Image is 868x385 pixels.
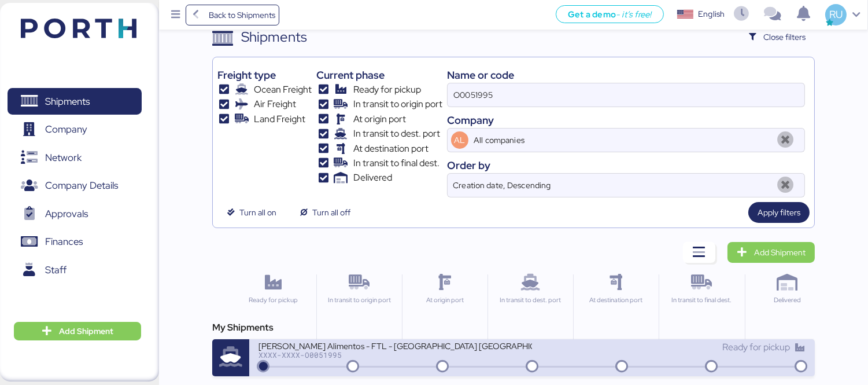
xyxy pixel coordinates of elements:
span: Close filters [763,30,806,44]
span: Staff [45,262,67,278]
span: Shipments [45,93,90,110]
span: At destination port [353,142,429,156]
span: At origin port [353,112,406,126]
span: Delivered [353,171,392,185]
span: In transit to origin port [353,97,442,111]
div: In transit to dest. port [493,295,568,305]
span: Add Shipment [59,324,113,338]
button: Add Shipment [14,322,141,340]
div: Freight type [217,67,312,83]
div: Shipments [241,27,307,47]
div: XXXX-XXXX-O0051995 [258,351,532,359]
span: In transit to final dest. [353,156,439,170]
span: AL [454,134,465,146]
span: Approvals [45,206,88,222]
span: Back to Shipments [209,8,275,22]
div: Name or code [447,67,805,83]
div: Ready for pickup [235,295,311,305]
span: Ready for pickup [722,341,790,353]
span: RU [829,7,843,22]
span: Company [45,121,87,138]
span: Apply filters [758,206,800,219]
a: Company Details [8,173,142,199]
div: English [698,8,725,20]
span: Add Shipment [754,245,806,259]
span: Ocean Freight [254,83,312,97]
a: Company [8,116,142,143]
a: Staff [8,256,142,283]
span: Land Freight [254,112,305,126]
div: Delivered [750,295,825,305]
div: [PERSON_NAME] Alimentos - FTL - [GEOGRAPHIC_DATA] [GEOGRAPHIC_DATA] - [GEOGRAPHIC_DATA] [PERSON_N... [258,340,532,350]
a: Network [8,144,142,171]
div: My Shipments [212,321,815,335]
a: Finances [8,229,142,255]
div: In transit to origin port [322,295,397,305]
button: Turn all on [217,202,286,223]
a: Shipments [8,88,142,115]
button: Apply filters [748,202,810,223]
span: Company Details [45,177,118,194]
div: Order by [447,157,805,173]
div: At origin port [407,295,482,305]
span: Turn all off [312,206,350,219]
span: Network [45,149,82,166]
div: Current phase [316,67,442,83]
span: Ready for pickup [353,83,421,97]
div: In transit to final dest. [664,295,739,305]
span: Turn all on [239,206,276,219]
a: Add Shipment [727,242,815,263]
a: Approvals [8,200,142,227]
button: Close filters [740,27,815,47]
input: AL [472,129,772,152]
button: Turn all off [290,202,360,223]
span: Air Freight [254,97,296,111]
span: In transit to dest. port [353,127,440,141]
div: Company [447,112,805,128]
button: Menu [166,5,186,25]
a: Back to Shipments [186,5,280,25]
span: Finances [45,233,83,250]
div: At destination port [578,295,653,305]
